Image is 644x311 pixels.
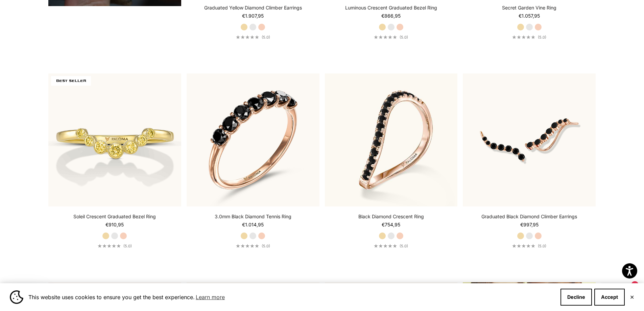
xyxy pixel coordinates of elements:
[28,292,555,302] span: This website uses cookies to ensure you get the best experience.
[512,35,546,40] a: 5.0 out of 5.0 stars(5.0)
[560,289,592,306] button: Decline
[374,244,408,248] a: 5.0 out of 5.0 stars(5.0)
[98,244,132,248] a: 5.0 out of 5.0 stars(5.0)
[105,221,124,228] sale-price: €910,95
[519,13,540,19] sale-price: €1.057,95
[382,221,400,228] sale-price: €754,95
[538,35,546,40] span: (5.0)
[187,73,319,206] img: #RoseGold
[630,295,634,299] button: Close
[502,4,556,11] a: Secret Garden Vine Ring
[242,13,264,19] sale-price: €1.907,95
[512,244,546,248] a: 5.0 out of 5.0 stars(5.0)
[236,244,270,248] a: 5.0 out of 5.0 stars(5.0)
[73,213,156,220] a: Soleil Crescent Graduated Bezel Ring
[358,213,424,220] a: Black Diamond Crescent Ring
[374,244,397,248] div: 5.0 out of 5.0 stars
[512,244,535,248] div: 5.0 out of 5.0 stars
[463,73,596,206] img: #RoseGold
[374,35,408,40] a: 5.0 out of 5.0 stars(5.0)
[325,73,458,206] img: #RoseGold
[242,221,264,228] sale-price: €1.014,95
[481,213,577,220] a: Graduated Black Diamond Climber Earrings
[236,244,259,248] div: 5.0 out of 5.0 stars
[236,35,270,40] a: 5.0 out of 5.0 stars(5.0)
[400,35,408,40] span: (5.0)
[262,244,270,248] span: (5.0)
[538,244,546,248] span: (5.0)
[381,13,401,19] sale-price: €866,95
[520,221,539,228] sale-price: €997,95
[594,289,625,306] button: Accept
[48,73,181,206] img: #YellowGold
[374,35,397,39] div: 5.0 out of 5.0 stars
[98,244,121,248] div: 5.0 out of 5.0 stars
[512,35,535,39] div: 5.0 out of 5.0 stars
[195,292,226,302] a: Learn more
[262,35,270,40] span: (5.0)
[204,4,302,11] a: Graduated Yellow Diamond Climber Earrings
[236,35,259,39] div: 5.0 out of 5.0 stars
[400,244,408,248] span: (5.0)
[123,244,132,248] span: (5.0)
[51,76,91,86] span: BEST SELLER
[10,290,23,304] img: Cookie banner
[215,213,291,220] a: 3.0mm Black Diamond Tennis Ring
[345,4,437,11] a: Luminous Crescent Graduated Bezel Ring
